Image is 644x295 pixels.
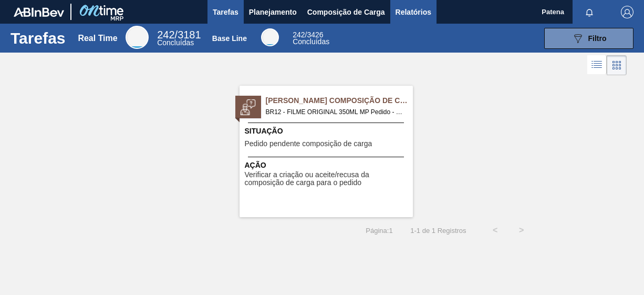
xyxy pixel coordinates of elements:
[307,6,385,18] span: Composição de Carga
[482,217,508,243] button: <
[293,30,305,39] span: 242
[607,55,627,75] div: Visão em Cards
[293,37,329,46] span: Concluídas
[11,32,66,44] h1: Tarefas
[78,34,117,43] div: Real Time
[396,6,431,18] span: Relatórios
[573,5,606,19] button: Notificações
[14,7,64,17] img: TNhmsLtSVTkK8tSr43FrP2fwEKptu5GPRR3wAAAABJRU5ErkJggg==
[212,34,247,43] div: Base Line
[587,55,607,75] div: Visão em Lista
[544,28,633,49] button: Filtro
[266,95,413,106] span: Pedido Aguardando Composição de Carga
[213,6,238,18] span: Tarefas
[157,29,174,40] span: 242
[245,126,410,137] span: Situação
[249,6,297,18] span: Planejamento
[508,217,535,243] button: >
[293,30,323,39] span: / 3426
[366,227,392,235] span: Página : 1
[293,32,329,45] div: Base Line
[240,99,256,115] img: status
[126,26,149,49] div: Real Time
[588,34,607,43] span: Filtro
[245,140,372,148] span: Pedido pendente composição de carga
[261,28,279,46] div: Base Line
[245,160,410,171] span: Ação
[157,30,201,46] div: Real Time
[409,227,466,235] span: 1 - 1 de 1 Registros
[157,29,201,40] span: / 3181
[157,38,194,47] span: Concluídas
[266,106,404,118] span: BR12 - FILME ORIGINAL 350ML MP Pedido - 2025638
[245,171,410,187] span: Verificar a criação ou aceite/recusa da composição de carga para o pedido
[621,6,633,18] img: Logout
